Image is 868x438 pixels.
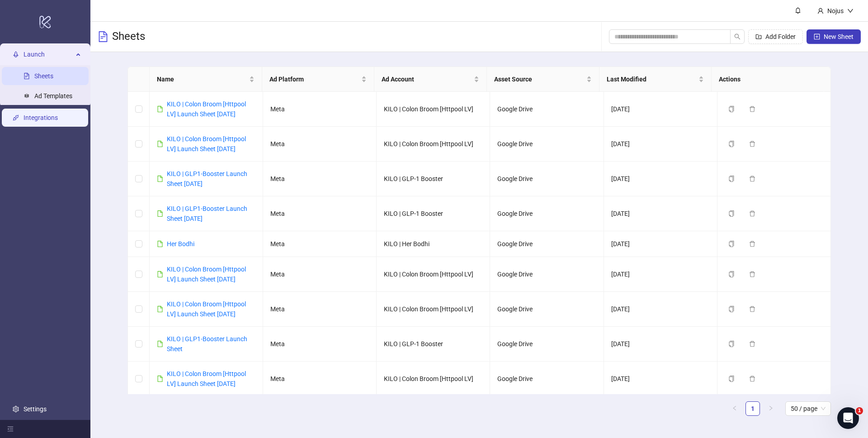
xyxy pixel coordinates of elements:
span: copy [728,376,735,382]
span: copy [728,176,735,182]
span: 1 [856,407,863,414]
span: Launch [24,45,73,63]
span: file [157,341,163,347]
span: file [157,306,163,312]
td: Google Drive [490,162,604,196]
a: KILO | GLP1-Booster Launch Sheet [DATE] [167,170,247,187]
span: Add Folder [765,33,796,40]
td: Google Drive [490,196,604,231]
button: New Sheet [807,29,861,44]
td: Meta [263,92,377,127]
span: folder-add [755,33,762,40]
th: Asset Source [487,67,599,92]
td: KILO | Colon Broom [Httpool LV] [377,292,490,327]
td: Google Drive [490,127,604,162]
li: 1 [745,401,760,416]
a: KILO | Colon Broom [Httpool LV] Launch Sheet [DATE] [167,100,246,118]
td: KILO | Colon Broom [Httpool LV] [377,92,490,127]
a: KILO | Colon Broom [Httpool LV] Launch Sheet [DATE] [167,300,246,318]
a: KILO | GLP1-Booster Launch Sheet [DATE] [167,205,247,222]
a: Settings [24,405,47,413]
span: file [157,141,163,147]
span: copy [728,271,735,277]
a: KILO | Colon Broom [Httpool LV] Launch Sheet [DATE] [167,370,246,387]
span: file-text [98,31,108,42]
td: Google Drive [490,231,604,257]
td: [DATE] [604,196,717,231]
td: Meta [263,362,377,396]
td: Meta [263,257,377,292]
td: Meta [263,231,377,257]
span: file [157,376,163,382]
td: [DATE] [604,327,717,362]
span: delete [749,141,755,147]
h3: Sheets [112,29,145,44]
td: [DATE] [604,292,717,327]
li: Next Page [764,401,778,416]
td: Meta [263,327,377,362]
td: Meta [263,196,377,231]
td: Meta [263,292,377,327]
span: Ad Account [382,74,472,84]
td: Meta [263,127,377,162]
th: Ad Platform [262,67,375,92]
span: file [157,106,163,112]
span: New Sheet [824,33,854,40]
span: Ad Platform [269,74,360,84]
td: Google Drive [490,327,604,362]
span: search [734,33,741,40]
span: copy [728,341,735,347]
a: KILO | Colon Broom [Httpool LV] Launch Sheet [DATE] [167,266,246,283]
span: delete [749,106,755,112]
span: plus-square [814,33,820,40]
span: file [157,271,163,277]
button: left [727,401,742,416]
td: Meta [263,162,377,196]
a: Sheets [34,72,53,80]
td: KILO | GLP-1 Booster [377,327,490,362]
span: delete [749,341,755,347]
button: right [764,401,778,416]
span: Last Modified [607,74,697,84]
a: 1 [746,402,759,415]
th: Last Modified [599,67,712,92]
td: KILO | Her Bodhi [377,231,490,257]
th: Ad Account [374,67,487,92]
span: copy [728,210,735,217]
span: bell [795,7,801,14]
td: KILO | GLP-1 Booster [377,196,490,231]
span: file [157,241,163,247]
span: delete [749,176,755,182]
span: copy [728,106,735,112]
a: KILO | GLP1-Booster Launch Sheet [167,335,247,352]
td: KILO | GLP-1 Booster [377,162,490,196]
td: Google Drive [490,292,604,327]
td: Google Drive [490,92,604,127]
span: left [732,405,737,411]
div: Page Size [785,401,831,416]
span: Asset Source [494,74,585,84]
td: [DATE] [604,257,717,292]
span: copy [728,241,735,247]
td: [DATE] [604,362,717,396]
span: file [157,176,163,182]
span: 50 / page [791,402,826,415]
td: Google Drive [490,362,604,396]
span: copy [728,306,735,312]
td: KILO | Colon Broom [Httpool LV] [377,257,490,292]
td: [DATE] [604,162,717,196]
td: KILO | Colon Broom [Httpool LV] [377,362,490,396]
iframe: Intercom live chat [837,407,859,429]
td: [DATE] [604,92,717,127]
button: Add Folder [748,29,803,44]
th: Name [150,67,262,92]
li: Previous Page [727,401,742,416]
a: KILO | Colon Broom [Httpool LV] Launch Sheet [DATE] [167,135,246,152]
td: KILO | Colon Broom [Httpool LV] [377,127,490,162]
span: user [817,8,824,14]
span: menu-fold [7,426,14,432]
div: Nojus [824,6,847,16]
span: delete [749,210,755,217]
span: rocket [13,51,19,57]
span: down [847,8,854,14]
